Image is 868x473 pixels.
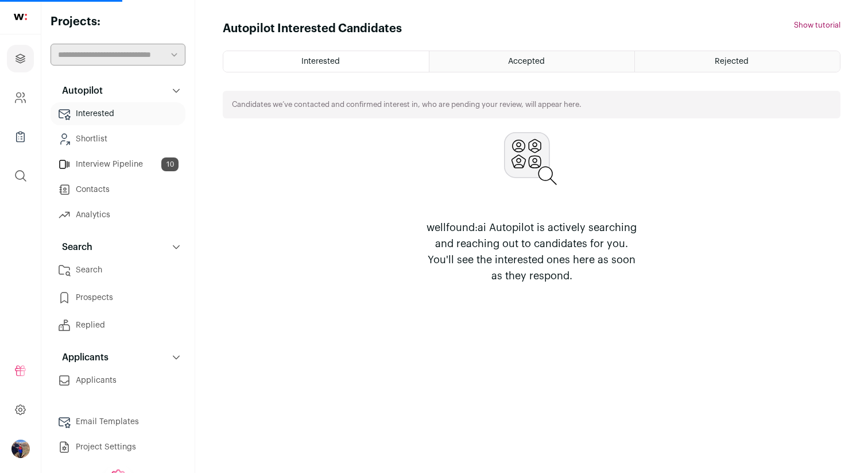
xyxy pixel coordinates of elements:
[508,57,545,66] span: Accepted
[51,236,185,259] button: Search
[715,57,749,66] span: Rejected
[55,84,103,98] p: Autopilot
[232,100,582,109] p: Candidates we’ve contacted and confirmed interest in, who are pending your review, will appear here.
[51,178,185,201] a: Contacts
[421,220,642,284] p: wellfound:ai Autopilot is actively searching and reaching out to candidates for you. You'll see t...
[51,14,185,30] h2: Projects:
[429,51,634,72] a: Accepted
[51,102,185,125] a: Interested
[51,286,185,309] a: Prospects
[51,410,185,433] a: Email Templates
[14,14,27,20] img: wellfound-shorthand-0d5821cbd27db2630d0214b213865d53afaa358527fdda9d0ea32b1df1b89c2c.svg
[7,84,34,111] a: Company and ATS Settings
[7,123,34,151] a: Company Lists
[11,440,30,458] img: 16647223-medium_jpg
[7,45,34,72] a: Projects
[51,128,185,151] a: Shortlist
[51,346,185,369] button: Applicants
[635,51,840,72] a: Rejected
[51,314,185,337] a: Replied
[51,153,185,176] a: Interview Pipeline10
[51,259,185,282] a: Search
[11,440,30,458] button: Open dropdown
[223,21,402,37] h1: Autopilot Interested Candidates
[51,79,185,102] button: Autopilot
[51,436,185,459] a: Project Settings
[794,21,840,30] button: Show tutorial
[55,240,92,254] p: Search
[161,157,179,171] span: 10
[301,57,340,66] span: Interested
[55,351,108,364] p: Applicants
[51,369,185,392] a: Applicants
[51,203,185,226] a: Analytics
